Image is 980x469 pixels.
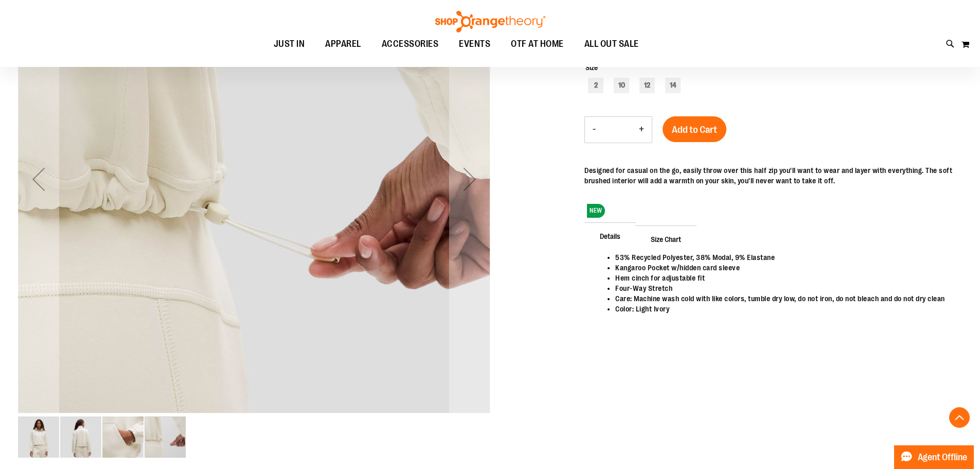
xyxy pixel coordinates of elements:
span: Add to Cart [672,124,717,135]
span: Details [584,222,636,249]
img: lululemon Brushed Softstrem Half Zip [102,416,144,458]
span: Size [585,63,598,72]
span: Agent Offline [918,453,967,462]
img: lululemon Brushed Softstrem Half Zip [18,416,59,458]
img: lululemon Brushed Softstrem Half Zip [60,416,101,458]
span: OTF AT HOME [511,32,564,56]
span: ACCESSORIES [382,32,439,56]
li: Four-Way Stretch [615,283,952,293]
div: image 3 of 4 [102,415,145,459]
button: Decrease product quantity [585,117,603,143]
div: 2 [588,78,603,93]
button: Back To Top [949,407,970,428]
button: Add to Cart [663,116,726,142]
span: NEW [587,204,605,218]
li: Kangaroo Pocket w/hidden card sleeve [615,263,952,273]
div: 14 [665,78,681,93]
span: EVENTS [459,32,490,56]
div: 10 [614,78,629,93]
li: Care: Machine wash cold with like colors, tumble dry low, do not iron, do not bleach and do not d... [615,293,952,304]
div: image 2 of 4 [60,415,102,459]
li: Hem cinch for adjustable fit [615,273,952,283]
span: APPAREL [325,32,361,56]
img: Shop Orangetheory [434,11,547,32]
button: Agent Offline [894,445,974,469]
input: Product quantity [603,117,631,142]
div: Designed for casual on the go, easily throw over this half zip you'll want to wear and layer with... [584,165,962,186]
span: Size Chart [635,225,697,252]
span: ALL OUT SALE [584,32,639,56]
li: Color: Light Ivory [615,304,952,314]
span: JUST IN [274,32,305,56]
div: image 1 of 4 [18,415,60,459]
div: image 4 of 4 [145,415,186,459]
div: 12 [639,78,655,93]
button: Increase product quantity [631,117,652,143]
li: 53% Recycled Polyester, 38% Modal, 9% Elastane [615,252,952,263]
